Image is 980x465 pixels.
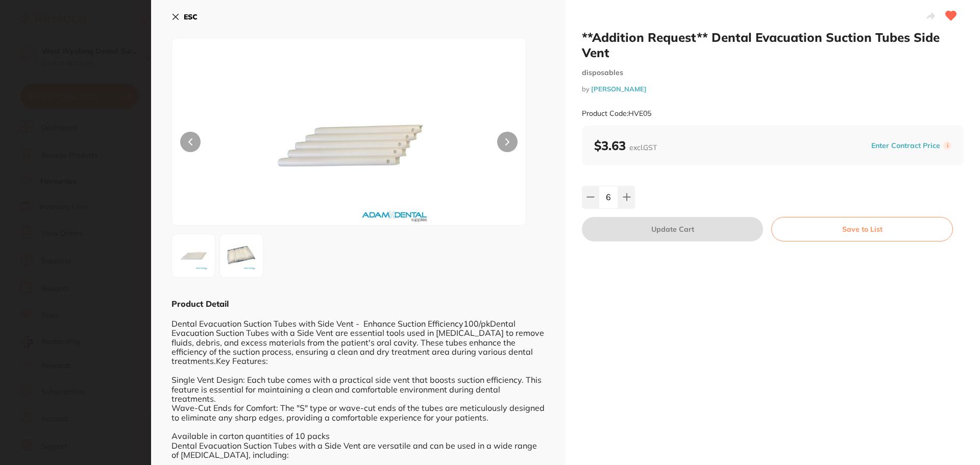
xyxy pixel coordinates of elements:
img: XzIuanBn [223,237,260,274]
button: Update Cart [582,217,763,241]
span: excl. GST [629,143,657,152]
button: Save to List [771,217,953,241]
button: ESC [171,8,198,26]
h2: **Addition Request** Dental Evacuation Suction Tubes Side Vent [582,30,964,60]
b: ESC [184,12,198,21]
img: LmpwZw [243,64,455,225]
b: Product Detail [171,299,229,309]
button: Enter Contract Price [868,141,943,151]
small: Product Code: HVE05 [582,109,651,118]
a: [PERSON_NAME] [591,85,647,93]
small: disposables [582,68,964,77]
img: LmpwZw [175,237,212,274]
label: i [943,141,951,150]
b: $3.63 [594,138,657,153]
small: by [582,85,964,93]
